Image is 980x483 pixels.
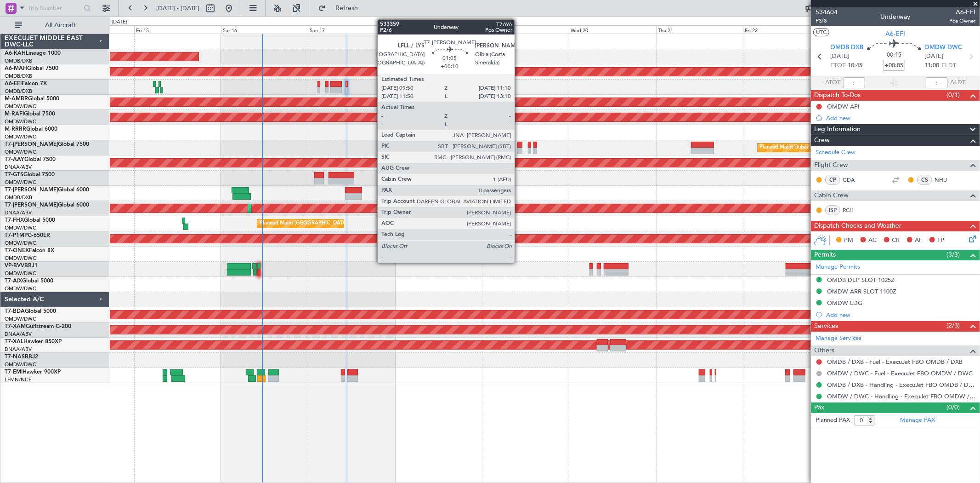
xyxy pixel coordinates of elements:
a: DNAA/ABV [5,209,32,216]
div: OMDW API [827,103,860,110]
a: T7-AAYGlobal 7500 [5,157,56,162]
a: T7-FHXGlobal 5000 [5,218,55,223]
div: OMDB DEP SLOT 1025Z [827,276,895,284]
span: ETOT [831,61,846,70]
span: A6-MAH [5,66,27,71]
span: [DATE] [924,52,943,61]
label: Planned PAX [816,416,850,425]
span: ATOT [826,78,841,87]
span: Dispatch Checks and Weather [814,221,901,231]
a: T7-NASBBJ2 [5,354,38,360]
span: [DATE] [831,52,850,61]
span: Dispatch To-Dos [814,90,861,101]
a: OMDW/DWC [5,118,36,125]
a: VP-BVVBBJ1 [5,263,38,269]
a: T7-XALHawker 850XP [5,339,62,345]
a: Manage PAX [900,416,935,425]
span: 534604 [816,7,838,17]
span: M-AMBR [5,96,28,102]
span: OMDW DWC [924,43,962,52]
div: CS [917,175,932,185]
span: A6-EFI [949,7,975,17]
span: T7-XAM [5,324,26,329]
a: OMDW/DWC [5,361,36,368]
span: CR [892,236,900,245]
div: CP [825,175,840,185]
span: FP [937,236,944,245]
span: P3/8 [816,17,838,25]
a: T7-EMIHawker 900XP [5,369,61,375]
span: Leg Information [814,124,861,135]
a: A6-MAHGlobal 7500 [5,66,58,71]
a: T7-AIXGlobal 5000 [5,278,53,284]
span: A6-KAH [5,51,26,56]
span: T7-AAY [5,157,24,162]
a: Manage Permits [816,263,860,272]
a: DNAA/ABV [5,346,32,353]
div: [DATE] [112,18,127,26]
div: Tue 19 [482,25,569,34]
div: OMDW ARR SLOT 1100Z [827,287,896,295]
span: PM [844,236,853,245]
div: Sun 17 [308,25,395,34]
span: M-RAFI [5,111,24,117]
a: T7-ONEXFalcon 8X [5,248,54,253]
a: OMDW/DWC [5,133,36,140]
span: T7-AIX [5,278,22,284]
a: DNAA/ABV [5,164,32,171]
span: All Aircraft [24,22,97,29]
button: Refresh [314,1,369,16]
span: T7-ONEX [5,248,29,253]
span: VP-BVV [5,263,24,269]
div: Mon 18 [395,25,482,34]
span: 00:15 [887,51,901,60]
a: OMDB / DXB - Handling - ExecuJet FBO OMDB / DXB [827,381,975,389]
a: Manage Services [816,334,861,343]
a: M-RAFIGlobal 7500 [5,111,55,117]
a: M-AMBRGlobal 5000 [5,96,59,102]
a: RCH [843,206,863,214]
a: OMDW/DWC [5,240,36,247]
div: Planned Maint Dubai (Al Maktoum Intl) [760,141,850,155]
span: (0/0) [947,402,960,412]
span: 11:00 [924,61,939,70]
span: 10:45 [848,61,863,70]
a: T7-BDAGlobal 5000 [5,309,56,314]
span: Pos Owner [949,17,975,25]
span: AF [915,236,922,245]
span: M-RRRR [5,126,26,132]
a: OMDW/DWC [5,149,36,155]
div: Fri 15 [134,25,221,34]
a: T7-XAMGulfstream G-200 [5,324,71,329]
span: T7-P1MP [5,233,28,238]
span: T7-EMI [5,369,23,375]
div: Sat 16 [221,25,308,34]
button: All Aircraft [10,18,100,33]
a: OMDW/DWC [5,316,36,322]
a: DNAA/ABV [5,331,32,338]
a: M-RRRRGlobal 6000 [5,126,57,132]
a: NHU [935,176,955,184]
a: T7-GTSGlobal 7500 [5,172,55,178]
span: T7-BDA [5,309,25,314]
span: Permits [814,250,836,260]
div: Planned Maint Dubai (Al Maktoum Intl) [250,201,341,215]
div: Fri 22 [743,25,830,34]
span: (0/1) [947,90,960,100]
a: T7-[PERSON_NAME]Global 6000 [5,187,89,193]
a: OMDW/DWC [5,179,36,186]
a: T7-[PERSON_NAME]Global 7500 [5,142,89,147]
a: GDA [843,176,863,184]
a: OMDB/DXB [5,194,32,201]
span: T7-XAL [5,339,23,345]
a: T7-[PERSON_NAME]Global 6000 [5,202,89,208]
span: ELDT [941,61,956,70]
a: OMDW / DWC - Handling - ExecuJet FBO OMDW / DWC [827,392,975,400]
a: A6-KAHLineage 1000 [5,51,61,56]
a: OMDB / DXB - Fuel - ExecuJet FBO OMDB / DXB [827,358,963,366]
input: --:-- [843,77,865,88]
a: OMDW/DWC [5,270,36,277]
span: Services [814,321,838,332]
span: T7-[PERSON_NAME] [5,202,58,208]
span: Refresh [328,5,366,11]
